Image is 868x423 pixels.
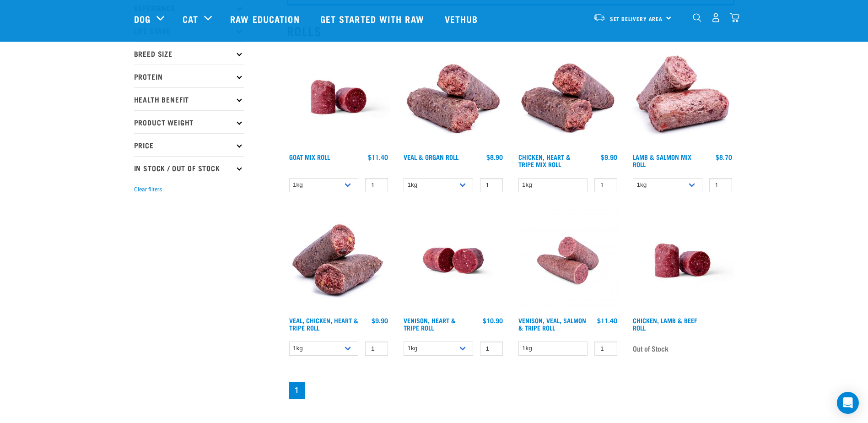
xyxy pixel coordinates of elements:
p: Price [134,133,244,156]
input: 1 [594,178,617,192]
nav: pagination [287,380,734,401]
p: Product Weight [134,110,244,133]
p: Health Benefit [134,87,244,110]
p: Protein [134,65,244,87]
a: Vethub [436,0,490,37]
a: Get started with Raw [311,0,436,37]
a: Page 1 [289,382,305,399]
a: Venison, Heart & Tripe Roll [404,319,456,329]
img: Chicken Heart Tripe Roll 01 [516,45,620,149]
input: 1 [594,342,617,356]
div: $8.90 [486,153,503,161]
span: Out of Stock [633,342,669,355]
input: 1 [709,178,732,192]
img: Raw Essentials Chicken Lamb Beef Bulk Minced Raw Dog Food Roll Unwrapped [287,45,391,149]
a: Chicken, Lamb & Beef Roll [633,319,697,329]
input: 1 [480,342,503,356]
div: $10.90 [483,317,503,324]
img: 1261 Lamb Salmon Roll 01 [631,45,734,149]
a: Chicken, Heart & Tripe Mix Roll [518,155,571,166]
img: user.png [711,13,721,22]
a: Veal & Organ Roll [404,155,458,158]
img: Veal Organ Mix Roll 01 [401,45,505,149]
a: Cat [183,12,198,26]
div: $11.40 [368,153,388,161]
img: van-moving.png [593,13,605,22]
input: 1 [480,178,503,192]
div: $8.70 [716,153,732,161]
div: $11.40 [597,317,617,324]
img: home-icon@2x.png [730,13,739,22]
img: Venison Veal Salmon Tripe 1651 [516,209,620,313]
div: $9.90 [372,317,388,324]
a: Venison, Veal, Salmon & Tripe Roll [518,319,586,329]
input: 1 [365,178,388,192]
img: 1263 Chicken Organ Roll 02 [287,209,391,313]
a: Goat Mix Roll [289,155,330,158]
a: Veal, Chicken, Heart & Tripe Roll [289,319,358,329]
span: Set Delivery Area [610,17,663,20]
div: Open Intercom Messenger [837,392,859,414]
button: Clear filters [134,185,162,194]
a: Dog [134,12,151,26]
a: Lamb & Salmon Mix Roll [633,155,691,166]
div: $9.90 [601,153,617,161]
img: Raw Essentials Venison Heart & Tripe Hypoallergenic Raw Pet Food Bulk Roll Unwrapped [401,209,505,313]
a: Raw Education [221,0,311,37]
input: 1 [365,342,388,356]
p: Breed Size [134,42,244,65]
p: In Stock / Out Of Stock [134,156,244,179]
img: Raw Essentials Chicken Lamb Beef Bulk Minced Raw Dog Food Roll Unwrapped [631,209,734,313]
img: home-icon-1@2x.png [693,13,701,22]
